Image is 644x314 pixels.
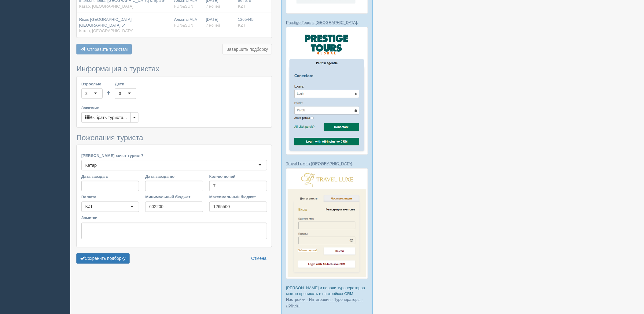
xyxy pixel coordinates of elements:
span: KZT [238,23,246,28]
p: : [286,20,368,25]
label: [PERSON_NAME] хочет турист? [81,153,267,159]
img: travel-luxe-%D0%BB%D0%BE%D0%B3%D0%B8%D0%BD-%D1%87%D0%B5%D1%80%D0%B5%D0%B7-%D1%81%D1%80%D0%BC-%D0%... [286,168,368,279]
span: Катар, [GEOGRAPHIC_DATA] [79,28,133,33]
a: Отмена [247,253,270,264]
h3: Информация о туристах [76,65,272,73]
a: Настройки - Интеграция - Туроператоры - Логины [286,297,363,308]
span: 1265445 [238,17,254,22]
label: Дата заезда по [145,174,203,179]
label: Дети [115,81,136,87]
span: 7 ночей [206,23,220,28]
button: Выбрать туриста... [81,112,131,123]
label: Взрослые [81,81,103,87]
label: Кол-во ночей [209,174,267,179]
div: [DATE] [206,17,233,28]
div: 2 [85,91,87,97]
img: prestige-tours-login-via-crm-for-travel-agents.png [286,27,368,155]
label: Заказчик [81,105,267,111]
div: KZT [85,204,93,210]
button: Сохранить подборку [76,253,130,264]
label: Дата заезда с [81,174,139,179]
button: Завершить подборку [223,44,272,54]
span: FUN&SUN [174,4,193,9]
span: FUN&SUN [174,23,193,28]
label: Максимальный бюджет [209,194,267,200]
span: KZT [238,4,246,9]
div: Алматы ALA [174,17,201,28]
label: Минимальный бюджет [145,194,203,200]
div: 0 [119,91,121,97]
span: 7 ночей [206,4,220,9]
span: Rixos [GEOGRAPHIC_DATA] [GEOGRAPHIC_DATA] 5* [79,17,131,28]
input: 7-10 или 7,10,14 [209,181,267,191]
p: : [286,161,368,166]
label: Валюта [81,194,139,200]
span: Отправить туристам [87,47,128,52]
a: Prestige Tours в [GEOGRAPHIC_DATA] [286,20,357,25]
span: Катар, [GEOGRAPHIC_DATA] [79,4,133,9]
a: Travel Luxe в [GEOGRAPHIC_DATA] [286,161,352,166]
p: [PERSON_NAME] и пароли туроператоров можно прописать в настройках CRM: [286,285,368,308]
div: Катар [85,162,97,168]
button: Отправить туристам [76,44,132,54]
label: Заметки [81,215,267,221]
span: Пожелания туриста [76,133,143,142]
